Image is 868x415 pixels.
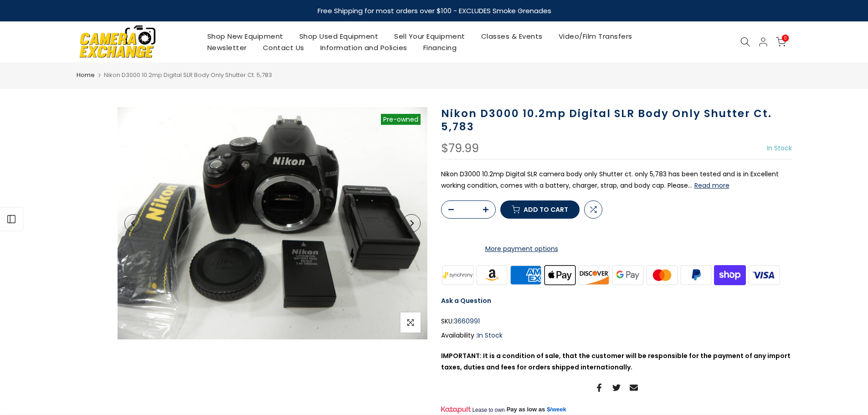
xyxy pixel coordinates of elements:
[507,405,545,414] span: Pay as low as
[441,264,475,286] img: synchrony
[694,181,729,190] button: Read more
[782,35,789,41] span: 0
[77,71,95,80] a: Home
[441,107,792,133] h1: Nikon D3000 10.2mp Digital SLR Body Only Shutter Ct. 5,783
[473,31,550,42] a: Classes & Events
[679,264,713,286] img: paypal
[312,42,415,53] a: Information and Policies
[441,351,791,372] strong: IMPORTANT: It is a condition of sale, that the customer will be responsible for the payment of an...
[402,214,421,232] button: Next
[441,316,792,327] div: SKU:
[577,264,611,286] img: discover
[630,382,638,393] a: Share on Email
[547,405,566,414] a: $/week
[199,31,291,42] a: Shop New Equipment
[199,42,255,53] a: Newsletter
[524,206,568,213] span: Add to cart
[776,37,786,47] a: 0
[441,169,792,191] p: Nikon D3000 10.2mp Digital SLR camera body only Shutter ct. only 5,783 has been tested and is in ...
[611,264,645,286] img: google pay
[500,200,580,219] button: Add to cart
[595,382,603,393] a: Share on Facebook
[550,31,640,42] a: Video/Film Transfers
[441,243,602,255] a: More payment options
[454,316,480,327] span: 3660991
[441,143,479,154] div: $79.99
[291,31,386,42] a: Shop Used Equipment
[415,42,465,53] a: Financing
[255,42,312,53] a: Contact Us
[317,6,551,15] strong: Free Shipping for most orders over $100 - EXCLUDES Smoke Grenades
[543,264,577,286] img: apple pay
[612,382,621,393] a: Share on Twitter
[747,264,781,286] img: visa
[472,406,504,414] span: Lease to own
[441,296,491,305] a: Ask a Question
[124,214,143,232] button: Previous
[713,264,747,286] img: shopify pay
[386,31,473,42] a: Sell Your Equipment
[104,71,272,79] span: Nikon D3000 10.2mp Digital SLR Body Only Shutter Ct. 5,783
[478,331,503,340] span: In Stock
[645,264,679,286] img: master
[118,107,427,339] img: Nikon D3000 10.2mp Digital SLR Body Only Shutter Ct. 5,783 Digital Cameras - Digital SLR Cameras ...
[767,143,792,153] span: In Stock
[475,264,509,286] img: amazon payments
[509,264,543,286] img: american express
[441,330,792,341] div: Availability :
